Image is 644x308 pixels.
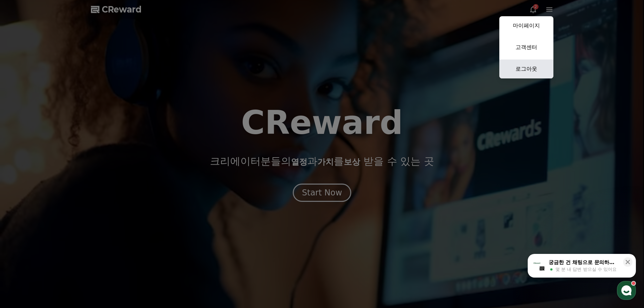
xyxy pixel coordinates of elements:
a: 홈 [2,214,45,231]
span: 설정 [104,224,113,230]
a: 마이페이지 [499,16,553,35]
a: 고객센터 [499,38,553,57]
span: 대화 [62,225,70,230]
span: 홈 [21,224,25,230]
button: 마이페이지 고객센터 로그아웃 [499,16,553,78]
a: 로그아웃 [499,60,553,78]
a: 대화 [45,214,87,231]
a: 설정 [87,214,130,231]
